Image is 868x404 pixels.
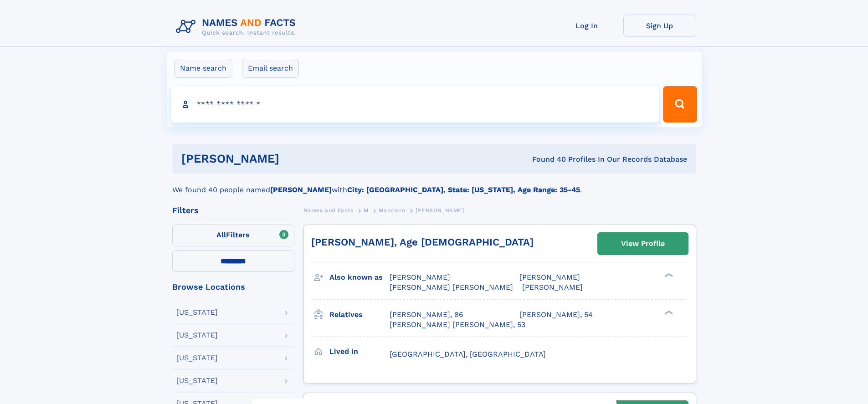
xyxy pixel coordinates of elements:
[347,185,580,194] b: City: [GEOGRAPHIC_DATA], State: [US_STATE], Age Range: 35-45
[663,272,673,278] div: ❯
[172,206,294,215] div: Filters
[550,15,623,37] a: Log In
[364,207,369,214] span: M
[172,283,294,291] div: Browse Locations
[329,344,390,359] h3: Lived in
[623,15,696,37] a: Sign Up
[172,174,696,195] div: We found 40 people named with .
[303,205,354,216] a: Names and Facts
[174,59,232,78] label: Name search
[621,233,665,254] div: View Profile
[176,354,218,362] div: [US_STATE]
[519,310,593,320] a: [PERSON_NAME], 54
[176,332,218,339] div: [US_STATE]
[270,185,332,194] b: [PERSON_NAME]
[379,207,405,214] span: Manciero
[181,153,406,164] h1: [PERSON_NAME]
[172,15,303,39] img: Logo Names and Facts
[519,273,580,281] span: [PERSON_NAME]
[390,273,450,281] span: [PERSON_NAME]
[390,310,463,320] a: [PERSON_NAME], 86
[364,205,369,216] a: M
[390,320,525,330] a: [PERSON_NAME] [PERSON_NAME], 53
[329,270,390,285] h3: Also known as
[663,309,673,315] div: ❯
[171,86,659,123] input: search input
[172,225,294,246] label: Filters
[311,236,534,248] a: [PERSON_NAME], Age [DEMOGRAPHIC_DATA]
[416,207,464,214] span: [PERSON_NAME]
[176,377,218,384] div: [US_STATE]
[379,205,405,216] a: Manciero
[242,59,299,78] label: Email search
[598,233,688,255] a: View Profile
[216,230,226,239] span: All
[663,86,697,123] button: Search Button
[176,309,218,316] div: [US_STATE]
[406,154,687,164] div: Found 40 Profiles In Our Records Database
[522,283,583,291] span: [PERSON_NAME]
[329,307,390,322] h3: Relatives
[390,350,546,358] span: [GEOGRAPHIC_DATA], [GEOGRAPHIC_DATA]
[390,283,513,291] span: [PERSON_NAME] [PERSON_NAME]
